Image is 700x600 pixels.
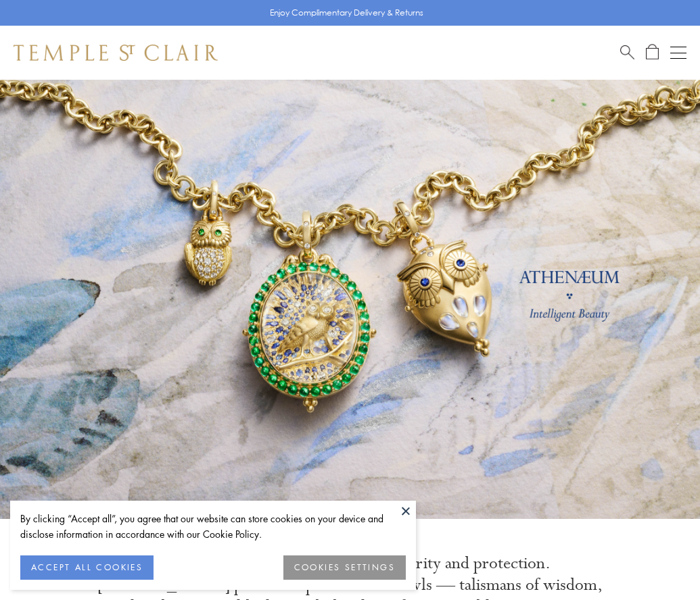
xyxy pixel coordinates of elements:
[20,511,406,542] div: By clicking “Accept all”, you agree that our website can store cookies on your device and disclos...
[620,44,634,61] a: Search
[270,6,423,20] p: Enjoy Complimentary Delivery & Returns
[20,555,154,580] button: ACCEPT ALL COOKIES
[646,44,659,61] a: Open Shopping Bag
[670,45,686,61] button: Open navigation
[283,555,406,580] button: COOKIES SETTINGS
[14,45,218,61] img: Temple St. Clair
